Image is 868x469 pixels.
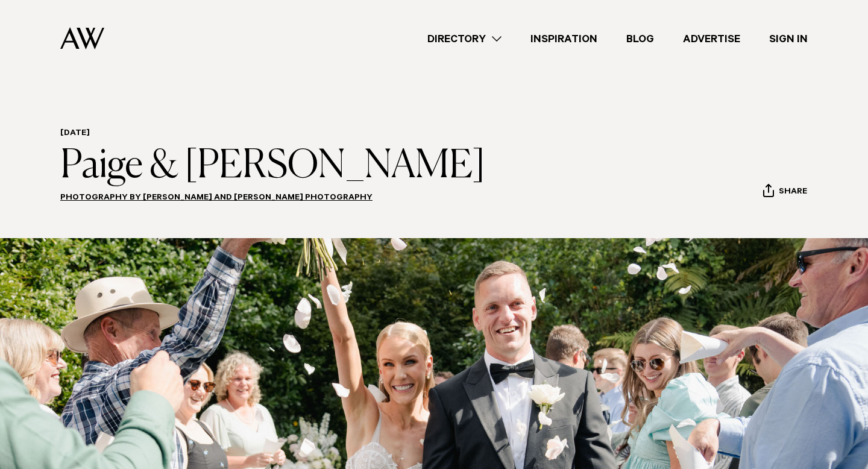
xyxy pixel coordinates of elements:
[60,128,485,140] h6: [DATE]
[755,31,822,47] a: Sign In
[779,187,807,198] span: Share
[413,31,516,47] a: Directory
[668,31,755,47] a: Advertise
[763,183,808,201] button: Share
[612,31,668,47] a: Blog
[60,27,104,49] img: Auckland Weddings Logo
[60,194,373,203] a: Photography by [PERSON_NAME] and [PERSON_NAME] Photography
[516,31,612,47] a: Inspiration
[60,145,485,188] h1: Paige & [PERSON_NAME]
